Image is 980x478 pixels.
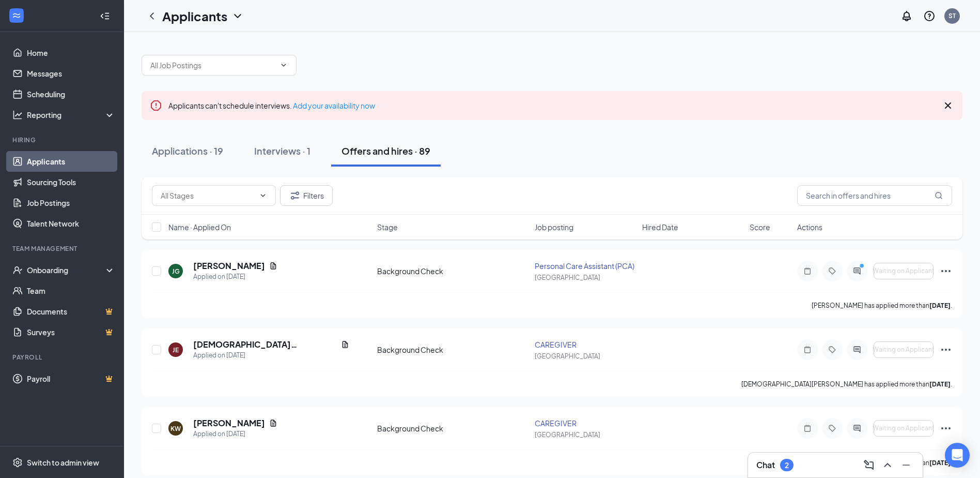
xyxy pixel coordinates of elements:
h5: [PERSON_NAME] [193,417,265,429]
svg: Note [801,346,814,354]
div: Hiring [12,136,113,144]
div: Interviews · 1 [254,144,310,157]
a: Applicants [27,151,115,172]
svg: Analysis [12,110,23,120]
span: Waiting on Applicant [873,425,935,432]
svg: Tag [826,424,838,432]
div: 2 [785,461,789,470]
button: ChevronUp [879,457,896,473]
a: Team [27,280,115,301]
span: Hired Date [642,222,678,232]
span: Waiting on Applicant [873,267,935,275]
input: Search in offers and hires [797,185,952,206]
div: Applied on [DATE] [193,272,277,282]
svg: Document [341,340,349,349]
div: Applied on [DATE] [193,429,277,439]
span: Actions [797,222,822,232]
div: Team Management [12,244,113,253]
svg: PrimaryDot [857,263,869,271]
div: Background Check [377,266,529,276]
svg: Collapse [100,11,110,21]
svg: Ellipses [940,343,952,356]
div: [GEOGRAPHIC_DATA] [535,273,636,282]
svg: Tag [826,267,838,275]
a: Talent Network [27,213,115,234]
svg: ChevronDown [279,61,288,69]
svg: Settings [12,457,23,468]
a: DocumentsCrown [27,301,115,322]
b: [DATE] [929,459,951,467]
a: Messages [27,63,115,84]
span: Waiting on Applicant [873,346,935,353]
svg: MagnifyingGlass [935,191,943,200]
svg: ActiveChat [851,424,863,432]
a: PayrollCrown [27,368,115,389]
button: Waiting on Applicant [874,420,934,437]
input: All Stages [161,190,255,201]
svg: Document [269,262,277,270]
svg: UserCheck [12,265,23,275]
div: Applied on [DATE] [193,350,349,361]
svg: ChevronDown [231,10,244,22]
svg: ChevronDown [259,191,267,200]
div: ST [948,11,956,20]
p: [PERSON_NAME] has applied more than . [812,301,952,310]
svg: Filter [289,189,301,202]
button: Minimize [898,457,914,473]
span: Job posting [535,222,573,232]
svg: Error [150,99,162,112]
a: Home [27,42,115,63]
span: Applicants can't schedule interviews. [168,101,375,110]
div: [GEOGRAPHIC_DATA] [535,430,636,439]
h1: Applicants [162,7,227,25]
div: Switch to admin view [27,457,99,468]
div: Payroll [12,353,113,362]
svg: Tag [826,346,838,354]
a: SurveysCrown [27,322,115,342]
svg: Notifications [900,10,913,22]
a: Scheduling [27,84,115,104]
svg: ChevronUp [881,459,894,471]
svg: ComposeMessage [863,459,875,471]
div: CAREGIVER [535,339,636,350]
h5: [DEMOGRAPHIC_DATA][PERSON_NAME] [193,339,337,350]
input: All Job Postings [150,59,275,71]
svg: Minimize [900,459,912,471]
a: Sourcing Tools [27,172,115,192]
svg: Document [269,419,277,427]
div: Reporting [27,110,116,120]
button: Waiting on Applicant [874,341,934,358]
div: JG [172,267,180,276]
svg: Note [801,267,814,275]
div: KW [170,424,181,433]
div: Open Intercom Messenger [945,443,970,468]
svg: Cross [942,99,954,112]
div: JE [173,346,179,354]
div: CAREGIVER [535,418,636,428]
svg: Ellipses [940,422,952,435]
div: [GEOGRAPHIC_DATA] [535,352,636,361]
svg: ActiveChat [851,346,863,354]
p: [DEMOGRAPHIC_DATA][PERSON_NAME] has applied more than . [741,380,952,389]
span: Score [750,222,770,232]
a: Add your availability now [293,101,375,110]
button: Filter Filters [280,185,333,206]
div: Onboarding [27,265,106,275]
button: Waiting on Applicant [874,263,934,279]
b: [DATE] [929,380,951,388]
div: Applications · 19 [152,144,223,157]
div: Background Check [377,423,529,434]
svg: ActiveChat [851,267,863,275]
h3: Chat [756,459,775,471]
b: [DATE] [929,302,951,309]
svg: Note [801,424,814,432]
svg: Ellipses [940,265,952,277]
svg: ChevronLeft [146,10,158,22]
div: Background Check [377,345,529,355]
svg: QuestionInfo [923,10,936,22]
div: Offers and hires · 89 [341,144,430,157]
a: Job Postings [27,192,115,213]
svg: WorkstreamLogo [11,10,22,21]
h5: [PERSON_NAME] [193,260,265,272]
